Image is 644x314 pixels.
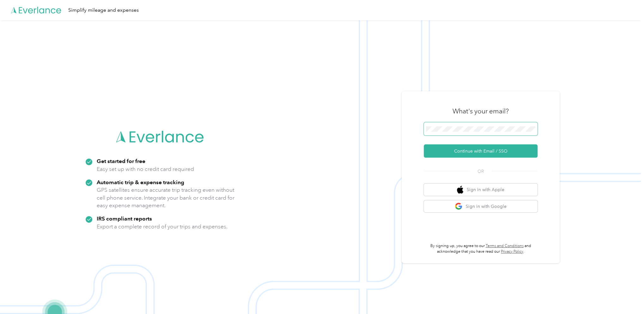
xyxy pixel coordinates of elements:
strong: IRS compliant reports [97,215,152,222]
strong: Get started for free [97,158,145,164]
strong: Automatic trip & expense tracking [97,179,184,185]
div: Simplify mileage and expenses [68,6,139,14]
h3: What's your email? [453,107,509,116]
button: Continue with Email / SSO [424,144,538,158]
p: GPS satellites ensure accurate trip tracking even without cell phone service. Integrate your bank... [97,186,235,209]
img: google logo [455,202,463,210]
p: By signing up, you agree to our and acknowledge that you have read our . [424,243,538,254]
span: OR [470,168,492,175]
button: apple logoSign in with Apple [424,184,538,196]
a: Terms and Conditions [486,244,524,248]
button: google logoSign in with Google [424,200,538,213]
p: Export a complete record of your trips and expenses. [97,223,228,231]
img: apple logo [457,186,463,194]
a: Privacy Policy [501,249,523,254]
p: Easy set up with no credit card required [97,165,194,173]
